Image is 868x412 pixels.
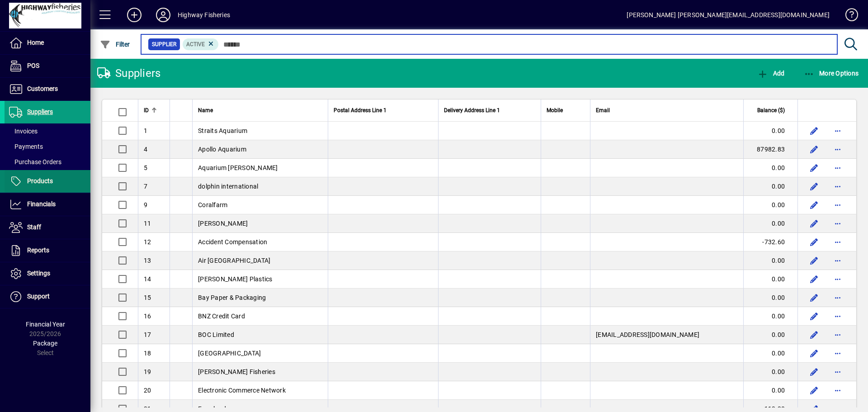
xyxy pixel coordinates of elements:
button: More options [830,179,845,194]
span: 4 [144,146,147,153]
button: Edit [807,179,821,194]
span: BNZ Credit Card [198,313,245,320]
span: [PERSON_NAME] Plastics [198,275,273,283]
a: Payments [5,139,90,154]
td: 0.00 [743,363,797,381]
button: More options [830,235,845,249]
span: Support [27,293,50,300]
span: 18 [144,350,151,357]
a: POS [5,55,90,77]
span: [GEOGRAPHIC_DATA] [198,350,261,357]
span: Accident Compensation [198,238,267,246]
button: Edit [807,290,821,305]
a: Financials [5,193,90,216]
span: 19 [144,368,151,375]
span: Package [33,340,57,347]
div: Email [596,105,738,115]
span: Apollo Aquarium [198,146,246,153]
span: Invoices [9,128,38,135]
span: [EMAIL_ADDRESS][DOMAIN_NAME] [596,331,699,338]
span: dolphin international [198,183,258,190]
td: 0.00 [743,251,797,270]
span: Home [27,39,44,46]
mat-chip: Activation Status: Active [183,38,219,50]
td: 0.00 [743,289,797,307]
span: Settings [27,270,50,277]
button: More options [830,142,845,156]
a: Home [5,32,90,54]
button: Edit [807,327,821,342]
span: Suppliers [27,108,53,115]
button: More Options [802,65,861,81]
div: Highway Fisheries [178,8,230,22]
td: 0.00 [743,122,797,140]
a: Customers [5,78,90,100]
span: 9 [144,201,147,208]
span: 13 [144,257,151,264]
span: Filter [100,41,130,48]
div: Name [198,105,322,115]
td: 0.00 [743,344,797,363]
td: 0.00 [743,326,797,344]
td: 87982.83 [743,140,797,159]
a: Knowledge Base [839,2,857,31]
span: Balance ($) [757,105,785,115]
span: More Options [804,70,859,77]
span: 20 [144,387,151,394]
span: Straits Aquarium [198,127,247,134]
span: Purchase Orders [9,158,61,166]
span: 17 [144,331,151,338]
button: Edit [807,346,821,360]
button: Edit [807,365,821,379]
span: Air [GEOGRAPHIC_DATA] [198,257,270,264]
div: Balance ($) [749,105,793,115]
span: Active [186,41,205,47]
a: Reports [5,239,90,262]
td: 0.00 [743,177,797,196]
span: Electronic Commerce Network [198,387,286,394]
span: Aquarium [PERSON_NAME] [198,164,278,171]
a: Invoices [5,123,90,139]
button: Edit [807,309,821,323]
span: Supplier [152,40,176,49]
button: More options [830,383,845,398]
span: Financials [27,200,56,208]
span: 16 [144,313,151,320]
span: Reports [27,246,49,254]
td: 0.00 [743,270,797,289]
td: -732.60 [743,233,797,251]
button: Add [120,7,149,23]
span: 7 [144,183,147,190]
span: Mobile [547,105,563,115]
a: Staff [5,216,90,239]
span: 12 [144,238,151,246]
span: 1 [144,127,147,134]
td: 0.00 [743,159,797,177]
button: More options [830,198,845,212]
button: Edit [807,253,821,268]
span: POS [27,62,39,69]
a: Settings [5,262,90,285]
span: Bay Paper & Packaging [198,294,266,301]
div: Suppliers [97,66,160,81]
button: Edit [807,123,821,138]
button: More options [830,272,845,286]
td: 0.00 [743,196,797,214]
td: 0.00 [743,214,797,233]
button: More options [830,290,845,305]
button: Edit [807,161,821,175]
div: [PERSON_NAME] [PERSON_NAME][EMAIL_ADDRESS][DOMAIN_NAME] [627,8,830,22]
button: Edit [807,198,821,212]
button: More options [830,216,845,231]
button: More options [830,253,845,268]
span: 11 [144,220,151,227]
button: More options [830,365,845,379]
button: More options [830,161,845,175]
span: 14 [144,275,151,283]
button: More options [830,309,845,323]
button: Edit [807,383,821,398]
button: More options [830,346,845,360]
span: Delivery Address Line 1 [444,105,500,115]
button: Profile [149,7,178,23]
button: Edit [807,272,821,286]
